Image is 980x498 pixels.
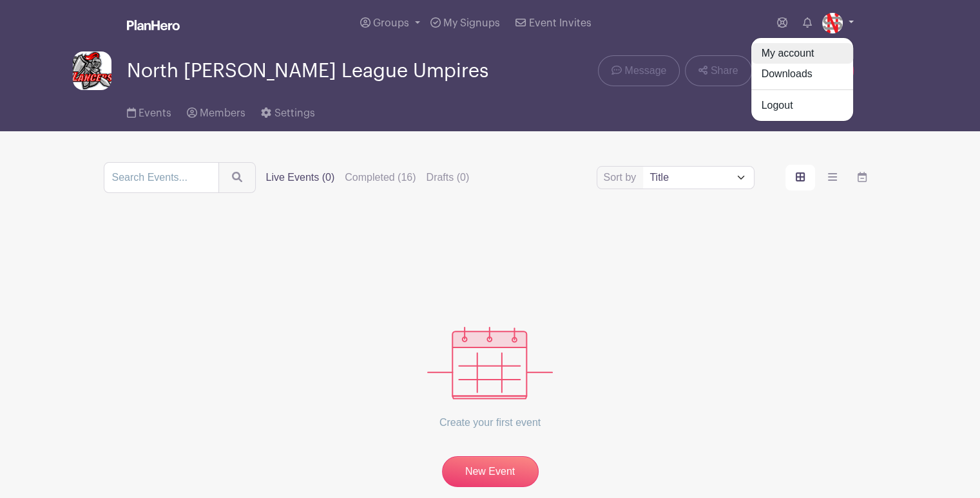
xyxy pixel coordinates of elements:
img: 5a14fba6741d3.webp [822,13,843,33]
div: order and view [785,165,877,190]
span: North [PERSON_NAME] League Umpires [127,60,488,82]
a: My account [751,43,853,64]
label: Drafts (0) [427,170,470,185]
span: Event Invites [529,18,591,28]
span: Events [139,108,171,118]
span: My Signups [443,18,500,28]
label: Completed (16) [345,170,416,185]
a: Logout [751,95,853,116]
a: New Event [442,456,539,487]
span: Share [711,63,738,78]
label: Live Events (0) [266,170,335,185]
a: Events [127,90,171,131]
img: logo_white-6c42ec7e38ccf1d336a20a19083b03d10ae64f83f12c07503d8b9e83406b4c7d.svg [127,20,180,30]
span: Message [624,63,666,78]
img: index.jpg [73,51,111,90]
div: Groups [751,37,854,122]
span: Members [200,108,245,118]
span: Groups [373,18,409,28]
a: Downloads [751,64,853,84]
a: Members [187,90,245,131]
p: Create your first event [427,400,553,446]
span: Settings [274,108,315,118]
label: Sort by [604,170,640,185]
a: Message [598,55,680,86]
a: Settings [261,90,314,131]
div: filters [266,170,470,185]
img: events_empty-56550af544ae17c43cc50f3ebafa394433d06d5f1891c01edc4b5d1d59cfda54.svg [427,327,553,400]
a: Share [685,55,751,86]
input: Search Events... [104,162,219,193]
